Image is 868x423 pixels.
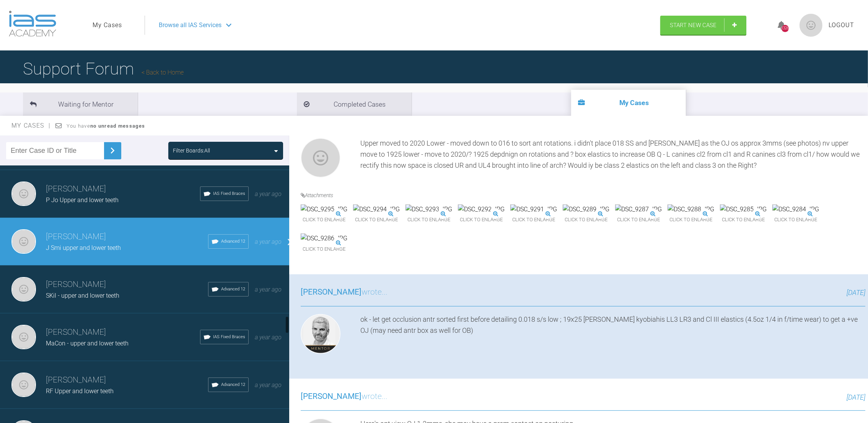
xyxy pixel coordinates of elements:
li: Waiting for Mentor [23,92,138,116]
span: Click to enlarge [563,214,609,226]
img: chevronRight.28bd32b0.svg [106,144,119,157]
h1: Support Forum [23,55,184,82]
img: DSC_9284.JPG [772,204,819,214]
span: Click to enlarge [668,214,714,226]
h3: [PERSON_NAME] [46,374,208,387]
img: Neil Fearns [301,138,340,178]
span: [DATE] [847,393,865,401]
img: DSC_9291.JPG [510,204,557,214]
a: My Cases [93,20,122,30]
h3: [PERSON_NAME] [46,278,208,291]
input: Enter Case ID or Title [6,142,104,159]
img: DSC_9292.JPG [458,204,505,214]
span: MaCon - upper and lower teeth [46,340,129,347]
span: Click to enlarge [720,214,767,226]
span: [DATE] [847,288,865,297]
a: Start New Case [660,16,746,35]
span: RF Upper and lower teeth [46,387,114,395]
span: a year ago [255,381,282,389]
img: Neil Fearns [11,373,36,397]
li: My Cases [571,90,686,116]
img: profile.png [800,14,822,37]
span: J Smi upper and lower teeth [46,244,121,251]
div: Filter Boards: All [173,146,210,155]
span: Click to enlarge [772,214,819,226]
span: Click to enlarge [301,214,347,226]
span: IAS Fixed Braces [213,190,245,197]
span: Click to enlarge [615,214,662,226]
span: Click to enlarge [301,243,347,255]
img: Ross Hobson [301,314,340,354]
span: P Jo Upper and lower teeth [46,196,119,204]
h3: wrote... [301,286,388,299]
img: DSC_9295.JPG [301,204,347,214]
img: logo-light.3e3ef733.png [9,11,56,37]
div: 1326 [782,25,789,32]
img: Neil Fearns [11,182,36,206]
img: DSC_9287.JPG [615,204,662,214]
img: Neil Fearns [11,325,36,349]
h3: [PERSON_NAME] [46,326,200,339]
span: Click to enlarge [353,214,400,226]
img: DSC_9293.JPG [406,204,452,214]
span: Click to enlarge [406,214,452,226]
a: Back to Home [142,69,184,76]
span: Advanced 12 [221,238,245,245]
h3: wrote... [301,390,388,403]
h3: [PERSON_NAME] [46,230,208,243]
li: Completed Cases [297,92,412,116]
span: SKil - upper and lower teeth [46,292,119,299]
span: a year ago [255,286,282,293]
span: a year ago [255,190,282,198]
img: DSC_9286.JPG [301,233,347,243]
span: Advanced 12 [221,381,245,388]
img: Neil Fearns [11,277,36,301]
img: DSC_9285.JPG [720,204,767,214]
span: My Cases [11,122,51,129]
span: Start New Case [670,22,717,29]
span: Click to enlarge [510,214,557,226]
strong: no unread messages [90,123,145,129]
span: [PERSON_NAME] [301,287,362,297]
span: Advanced 12 [221,286,245,293]
span: Browse all IAS Services [159,20,221,30]
span: a year ago [255,238,282,245]
img: DSC_9294.JPG [353,204,400,214]
h4: Attachments [301,191,865,199]
h3: [PERSON_NAME] [46,183,200,196]
div: Upper moved to 2020 Lower - moved down to 016 to sort ant rotations. i didn't place 018 SS and [P... [360,138,865,181]
span: You have [67,123,145,129]
a: Logout [829,20,854,30]
div: ok - let get occlusion antr sorted first before detailing 0.018 s/s low ; 19x25 [PERSON_NAME] kyo... [360,314,865,357]
span: Click to enlarge [458,214,505,226]
img: Neil Fearns [11,229,36,254]
span: IAS Fixed Braces [213,334,245,340]
img: DSC_9289.JPG [563,204,609,214]
img: DSC_9288.JPG [668,204,714,214]
span: [PERSON_NAME] [301,392,362,401]
span: a year ago [255,334,282,341]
